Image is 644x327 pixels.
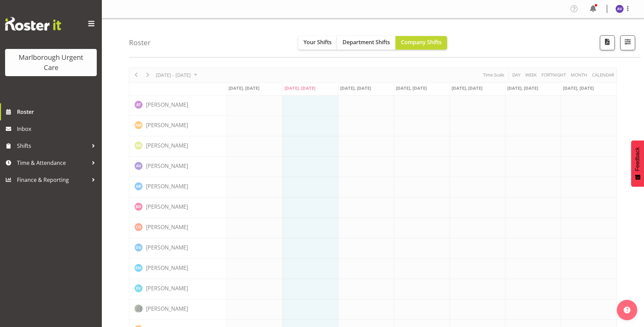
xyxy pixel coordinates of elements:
span: Feedback [634,147,641,171]
button: Your Shifts [298,36,337,50]
button: Filter Shifts [620,35,635,50]
div: Marlborough Urgent Care [12,52,90,73]
span: Inbox [17,124,98,134]
button: Company Shifts [395,36,447,50]
span: Time & Attendance [17,158,88,168]
img: Rosterit website logo [5,17,61,31]
span: Shifts [17,141,88,151]
img: help-xxl-2.png [624,307,630,313]
img: amber-venning-slater11903.jpg [615,5,624,13]
span: Roster [17,107,98,117]
button: Download a PDF of the roster according to the set date range. [600,35,615,50]
span: Your Shifts [303,38,332,46]
button: Feedback - Show survey [631,140,644,187]
span: Finance & Reporting [17,175,88,185]
button: Department Shifts [337,36,395,50]
span: Company Shifts [401,38,442,46]
span: Department Shifts [343,38,390,46]
h4: Roster [129,39,151,47]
